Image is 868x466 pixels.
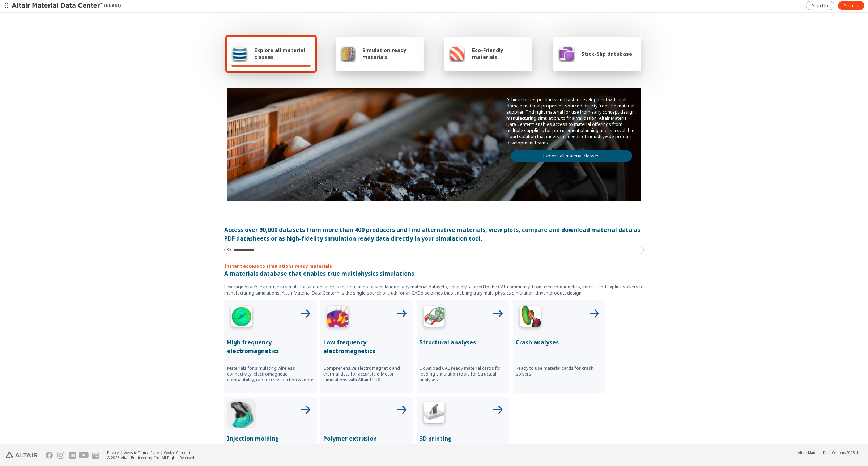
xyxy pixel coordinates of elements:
[511,150,632,162] a: Explore all material classes
[227,434,314,443] p: Injection molding
[582,50,632,57] span: Stick-Slip database
[12,2,121,9] div: (Guest)
[227,365,314,383] p: Materials for simulating wireless connectivity, electromagnetic compatibility, radar cross sectio...
[420,365,506,383] p: Download CAE ready material cards for leading simulation tools for structual analyses
[323,338,410,355] p: Low frequency electromagnetics
[513,300,605,393] button: Crash Analyses IconCrash analysesReady to use material cards for crash solvers
[798,450,843,455] span: Altair Material Data Center
[323,434,410,443] p: Polymer extrusion
[506,97,637,146] p: Achieve better products and faster development with multi-domain material properties sourced dire...
[323,365,410,383] p: Comprehensive electromagnetic and thermal data for accurate e-Motor simulations with Altair FLUX
[254,47,311,60] span: Explore all material classes
[420,303,448,332] img: Structural Analyses Icon
[320,300,413,393] button: Low Frequency IconLow frequency electromagneticsComprehensive electromagnetic and thermal data fo...
[806,1,834,10] a: Sign Up
[323,399,352,428] img: Polymer Extrusion Icon
[812,3,828,9] span: Sign Up
[227,399,256,428] img: Injection Molding Icon
[107,455,195,460] div: © 2025 Altair Engineering, Inc. All Rights Reserved.
[12,2,104,9] img: Altair Material Data Center
[323,303,352,332] img: Low Frequency Icon
[6,452,38,458] img: Altair Engineering
[558,45,575,62] img: Stick-Slip database
[420,399,448,428] img: 3D Printing Icon
[124,450,159,455] a: Website Terms of Use
[362,47,419,60] span: Simulation ready materials
[224,300,317,393] button: High Frequency IconHigh frequency electromagneticsMaterials for simulating wireless connectivity,...
[798,450,859,455] div: (v2025.1)
[164,450,190,455] a: Cookie Consent
[516,365,603,377] p: Ready to use material cards for crash solvers
[417,300,509,393] button: Structural Analyses IconStructural analysesDownload CAE ready material cards for leading simulati...
[224,284,644,296] p: Leverage Altair’s expertise in simulation and get access to thousands of simulation ready materia...
[844,3,858,9] span: Sign In
[224,269,644,278] p: A materials database that enables true multiphysics simulations
[516,338,603,347] p: Crash analyses
[516,303,545,332] img: Crash Analyses Icon
[472,47,528,60] span: Eco-Friendly materials
[420,338,506,347] p: Structural analyses
[449,45,465,62] img: Eco-Friendly materials
[838,1,864,10] a: Sign In
[107,450,119,455] a: Privacy
[227,338,314,355] p: High frequency electromagnetics
[420,434,506,443] p: 3D printing
[224,263,644,269] p: Instant access to simulations ready materials
[224,225,644,243] div: Access over 90,000 datasets from more than 400 producers and find alternative materials, view plo...
[340,45,356,62] img: Simulation ready materials
[227,303,256,332] img: High Frequency Icon
[231,45,248,62] img: Explore all material classes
